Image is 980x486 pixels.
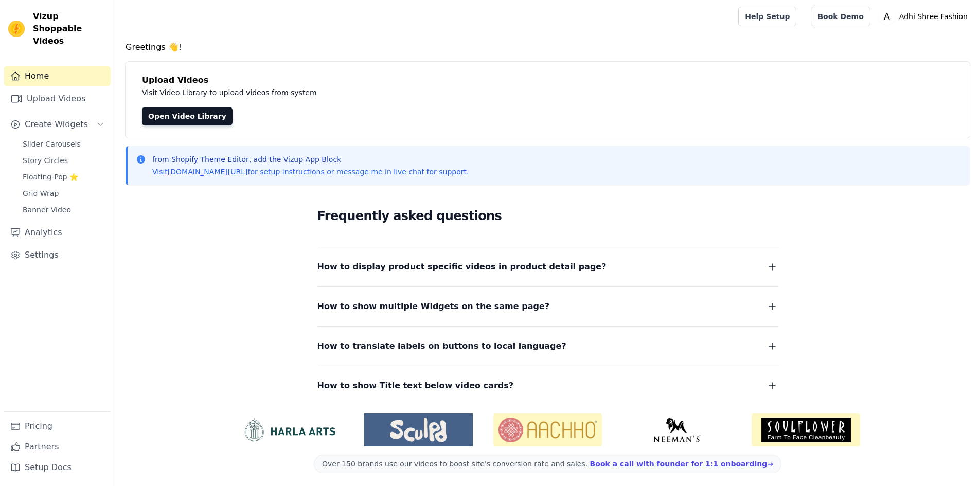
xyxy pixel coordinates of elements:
img: Aachho [493,413,602,446]
a: Open Video Library [142,107,233,125]
button: How to translate labels on buttons to local language? [317,339,778,353]
img: Sculpd US [364,418,473,442]
span: Banner Video [23,205,71,215]
h4: Greetings 👋! [126,41,970,53]
a: Slider Carousels [16,137,111,151]
a: Banner Video [16,203,111,217]
a: Analytics [4,222,111,243]
a: Book Demo [811,7,870,26]
a: Pricing [4,416,111,437]
span: Story Circles [23,155,68,166]
span: How to translate labels on buttons to local language? [317,339,566,353]
p: Visit for setup instructions or message me in live chat for support. [152,167,469,177]
a: Grid Wrap [16,186,111,201]
a: Setup Docs [4,457,111,478]
a: Story Circles [16,153,111,168]
button: How to show Title text below video cards? [317,379,778,393]
img: Neeman's [622,418,731,442]
span: Create Widgets [25,118,88,131]
span: How to display product specific videos in product detail page? [317,260,607,274]
span: How to show Title text below video cards? [317,379,514,393]
a: Floating-Pop ⭐ [16,170,111,184]
span: Grid Wrap [23,188,59,199]
a: Help Setup [738,7,796,26]
span: Slider Carousels [23,139,81,149]
span: Floating-Pop ⭐ [23,172,78,182]
a: Settings [4,245,111,265]
a: Book a call with founder for 1:1 onboarding [590,460,773,468]
a: Upload Videos [4,88,111,109]
span: Vizup Shoppable Videos [33,10,106,47]
button: How to display product specific videos in product detail page? [317,260,778,274]
button: A Adhi Shree Fashion [879,7,972,26]
img: Vizup [8,21,25,37]
h2: Frequently asked questions [317,206,778,226]
span: How to show multiple Widgets on the same page? [317,299,550,314]
p: from Shopify Theme Editor, add the Vizup App Block [152,154,469,165]
p: Adhi Shree Fashion [895,7,972,26]
button: How to show multiple Widgets on the same page? [317,299,778,314]
text: A [884,11,890,22]
h4: Upload Videos [142,74,953,86]
img: HarlaArts [235,418,344,442]
img: Soulflower [752,413,860,446]
a: [DOMAIN_NAME][URL] [168,168,248,176]
a: Home [4,66,111,86]
button: Create Widgets [4,114,111,135]
a: Partners [4,437,111,457]
p: Visit Video Library to upload videos from system [142,86,603,99]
